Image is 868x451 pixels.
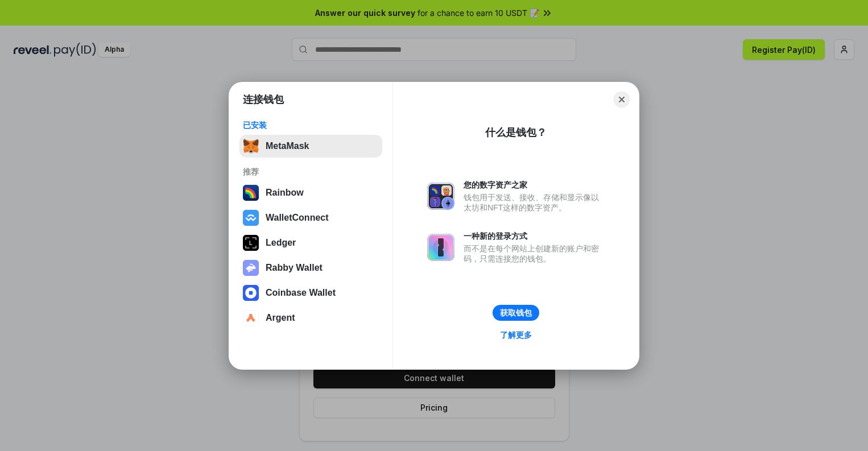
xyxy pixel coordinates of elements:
img: svg+xml,%3Csvg%20xmlns%3D%22http%3A%2F%2Fwww.w3.org%2F2000%2Fsvg%22%20fill%3D%22none%22%20viewBox... [243,260,259,276]
img: svg+xml,%3Csvg%20xmlns%3D%22http%3A%2F%2Fwww.w3.org%2F2000%2Fsvg%22%20fill%3D%22none%22%20viewBox... [427,234,454,261]
button: Ledger [239,231,382,254]
a: 了解更多 [493,328,539,342]
div: 什么是钱包？ [485,126,547,139]
div: Argent [266,313,295,323]
div: 而不是在每个网站上创建新的账户和密码，只需连接您的钱包。 [464,243,605,264]
img: svg+xml,%3Csvg%20xmlns%3D%22http%3A%2F%2Fwww.w3.org%2F2000%2Fsvg%22%20width%3D%2228%22%20height%3... [243,235,259,251]
div: 获取钱包 [500,308,532,318]
div: WalletConnect [266,213,329,223]
img: svg+xml,%3Csvg%20xmlns%3D%22http%3A%2F%2Fwww.w3.org%2F2000%2Fsvg%22%20fill%3D%22none%22%20viewBox... [427,183,454,210]
button: Close [614,92,630,107]
button: Rabby Wallet [239,256,382,279]
div: Rainbow [266,188,304,198]
div: 钱包用于发送、接收、存储和显示像以太坊和NFT这样的数字资产。 [464,192,605,213]
div: 推荐 [243,167,379,177]
button: Coinbase Wallet [239,282,382,304]
img: svg+xml,%3Csvg%20width%3D%22120%22%20height%3D%22120%22%20viewBox%3D%220%200%20120%20120%22%20fil... [243,185,259,201]
img: svg+xml,%3Csvg%20fill%3D%22none%22%20height%3D%2233%22%20viewBox%3D%220%200%2035%2033%22%20width%... [243,138,259,154]
h1: 连接钱包 [243,93,284,106]
div: Ledger [266,238,296,248]
div: MetaMask [266,141,309,151]
img: svg+xml,%3Csvg%20width%3D%2228%22%20height%3D%2228%22%20viewBox%3D%220%200%2028%2028%22%20fill%3D... [243,210,259,226]
button: WalletConnect [239,206,382,229]
div: 您的数字资产之家 [464,180,605,190]
button: MetaMask [239,135,382,158]
div: 了解更多 [500,330,532,340]
div: Rabby Wallet [266,263,323,273]
button: Argent [239,307,382,329]
button: 获取钱包 [493,305,539,321]
div: Coinbase Wallet [266,288,336,298]
div: 一种新的登录方式 [464,231,605,241]
button: Rainbow [239,181,382,204]
div: 已安装 [243,120,379,130]
img: svg+xml,%3Csvg%20width%3D%2228%22%20height%3D%2228%22%20viewBox%3D%220%200%2028%2028%22%20fill%3D... [243,285,259,301]
img: svg+xml,%3Csvg%20width%3D%2228%22%20height%3D%2228%22%20viewBox%3D%220%200%2028%2028%22%20fill%3D... [243,310,259,326]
